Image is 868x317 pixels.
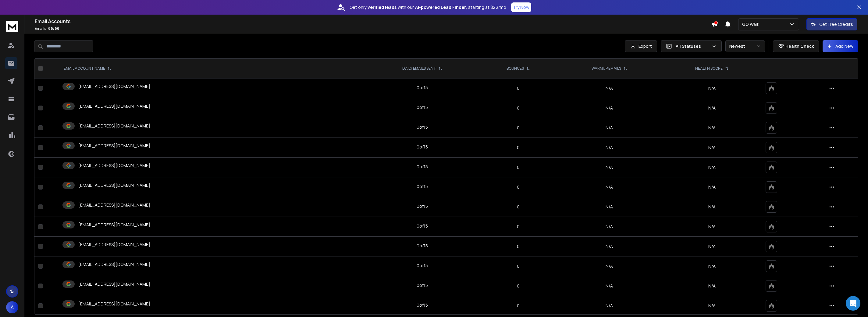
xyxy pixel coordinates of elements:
[666,263,759,269] p: N/A
[417,164,428,170] div: 0 of 15
[666,184,759,190] p: N/A
[725,40,765,52] button: Newest
[484,243,553,249] p: 0
[785,43,814,49] p: Health Check
[78,202,150,208] p: [EMAIL_ADDRESS][DOMAIN_NAME]
[666,125,759,131] p: N/A
[823,40,858,52] button: Add New
[666,303,759,309] p: N/A
[484,224,553,230] p: 0
[417,104,428,110] div: 0 of 15
[666,283,759,289] p: N/A
[846,296,860,311] div: Open Intercom Messenger
[511,2,531,12] button: Try Now
[666,164,759,170] p: N/A
[666,145,759,151] p: N/A
[676,43,709,49] p: All Statuses
[484,283,553,289] p: 0
[484,263,553,269] p: 0
[78,83,150,89] p: [EMAIL_ADDRESS][DOMAIN_NAME]
[557,78,662,98] td: N/A
[78,143,150,149] p: [EMAIL_ADDRESS][DOMAIN_NAME]
[417,183,428,190] div: 0 of 15
[78,123,150,129] p: [EMAIL_ADDRESS][DOMAIN_NAME]
[78,162,150,169] p: [EMAIL_ADDRESS][DOMAIN_NAME]
[35,26,711,31] p: Emails :
[773,40,819,52] button: Health Check
[557,296,662,316] td: N/A
[78,301,150,307] p: [EMAIL_ADDRESS][DOMAIN_NAME]
[350,4,506,10] p: Get only with our starting at $22/mo
[666,204,759,210] p: N/A
[78,103,150,109] p: [EMAIL_ADDRESS][DOMAIN_NAME]
[78,242,150,248] p: [EMAIL_ADDRESS][DOMAIN_NAME]
[35,18,711,25] h1: Email Accounts
[417,203,428,209] div: 0 of 15
[417,282,428,288] div: 0 of 15
[417,124,428,130] div: 0 of 15
[6,301,18,313] button: A
[415,4,467,10] strong: AI-powered Lead Finder,
[666,243,759,249] p: N/A
[557,138,662,158] td: N/A
[417,302,428,308] div: 0 of 15
[557,197,662,217] td: N/A
[368,4,397,10] strong: verified leads
[557,177,662,197] td: N/A
[592,66,621,71] p: WARMUP EMAILS
[78,182,150,188] p: [EMAIL_ADDRESS][DOMAIN_NAME]
[484,184,553,190] p: 0
[557,118,662,138] td: N/A
[666,85,759,91] p: N/A
[484,164,553,170] p: 0
[6,21,18,32] img: logo
[557,217,662,237] td: N/A
[78,261,150,267] p: [EMAIL_ADDRESS][DOMAIN_NAME]
[417,85,428,91] div: 0 of 15
[666,224,759,230] p: N/A
[484,105,553,111] p: 0
[417,263,428,269] div: 0 of 15
[78,222,150,228] p: [EMAIL_ADDRESS][DOMAIN_NAME]
[666,105,759,111] p: N/A
[417,223,428,229] div: 0 of 15
[806,18,857,30] button: Get Free Credits
[557,256,662,276] td: N/A
[64,66,111,71] div: EMAIL ACCOUNT NAME
[484,125,553,131] p: 0
[557,237,662,256] td: N/A
[557,276,662,296] td: N/A
[695,66,723,71] p: HEALTH SCORE
[417,243,428,249] div: 0 of 15
[48,26,59,31] span: 66 / 66
[484,85,553,91] p: 0
[417,144,428,150] div: 0 of 15
[513,4,529,10] p: Try Now
[742,21,761,27] p: GG Wait
[484,204,553,210] p: 0
[484,303,553,309] p: 0
[507,66,524,71] p: BOUNCES
[557,158,662,177] td: N/A
[402,66,436,71] p: DAILY EMAILS SENT
[819,21,853,27] p: Get Free Credits
[625,40,657,52] button: Export
[484,145,553,151] p: 0
[78,281,150,287] p: [EMAIL_ADDRESS][DOMAIN_NAME]
[557,98,662,118] td: N/A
